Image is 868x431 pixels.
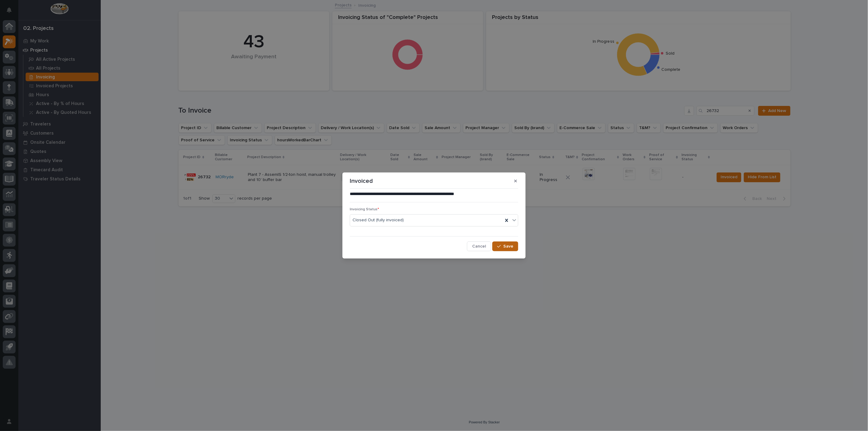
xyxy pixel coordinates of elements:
span: Cancel [472,244,486,249]
span: Invoicing Status [350,208,379,211]
p: Invoiced [350,177,373,185]
span: Closed Out (fully invoiced) [353,217,404,223]
button: Cancel [467,241,491,251]
span: Save [503,244,513,249]
button: Save [492,241,518,251]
